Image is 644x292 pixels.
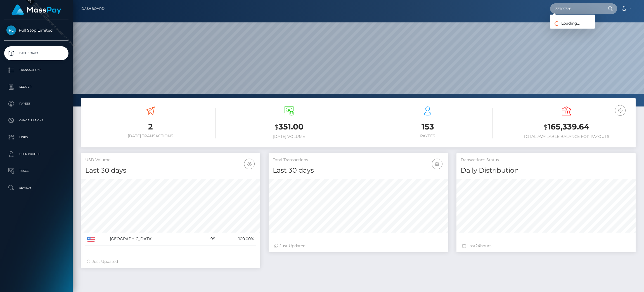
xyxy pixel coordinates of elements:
[4,28,68,33] span: Full Stop Limited
[4,147,68,161] a: User Profile
[85,157,256,163] h5: USD Volume
[4,113,68,128] a: Cancellations
[6,83,66,91] p: Ledger
[6,116,66,125] p: Cancellations
[4,130,68,144] a: Links
[501,134,631,139] h6: Total Available Balance for Payouts
[217,233,256,245] td: 100.00%
[273,157,444,163] h5: Total Transactions
[550,3,603,14] input: Search...
[544,123,548,131] small: $
[363,121,493,132] h3: 153
[87,259,255,265] div: Just Updated
[274,123,278,131] small: $
[6,66,66,74] p: Transactions
[6,184,66,192] p: Search
[501,121,631,133] h3: 165,339.64
[6,133,66,142] p: Links
[4,181,68,195] a: Search
[4,46,68,60] a: Dashboard
[462,243,630,249] div: Last hours
[461,166,631,175] h4: Daily Distribution
[6,150,66,158] p: User Profile
[85,166,256,175] h4: Last 30 days
[363,134,493,138] h6: Payees
[200,233,217,245] td: 99
[108,233,200,245] td: [GEOGRAPHIC_DATA]
[87,237,95,242] img: US.png
[6,99,66,108] p: Payees
[6,167,66,175] p: Taxes
[224,121,354,133] h3: 351.00
[475,243,480,248] span: 24
[550,21,580,26] span: Loading...
[85,134,216,138] h6: [DATE] Transactions
[85,121,216,132] h3: 2
[6,49,66,57] p: Dashboard
[273,166,444,175] h4: Last 30 days
[224,134,354,139] h6: [DATE] Volume
[461,157,631,163] h5: Transactions Status
[6,26,16,35] img: Full Stop Limited
[274,243,442,249] div: Just Updated
[11,4,61,15] img: MassPay Logo
[4,63,68,77] a: Transactions
[4,97,68,111] a: Payees
[81,3,105,15] a: Dashboard
[4,80,68,94] a: Ledger
[4,164,68,178] a: Taxes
